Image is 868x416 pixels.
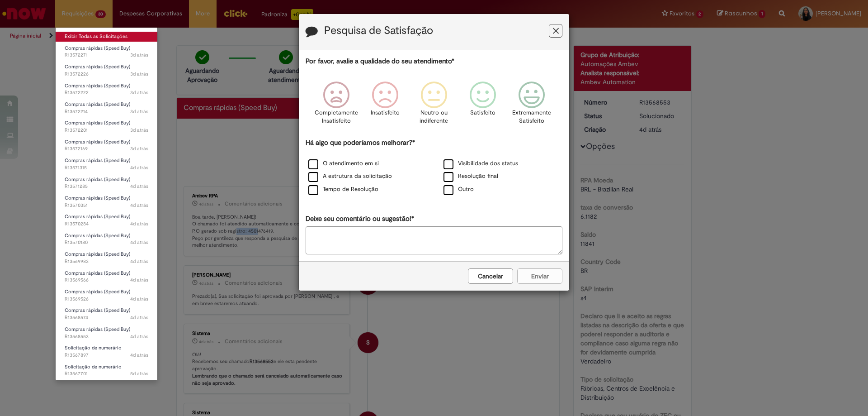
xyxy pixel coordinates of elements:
span: 3d atrás [130,127,148,134]
span: R13572222 [65,89,148,96]
span: Solicitação de numerário [65,344,122,351]
button: Cancelar [468,268,513,284]
a: Aberto R13572226 : Compras rápidas (Speed Buy) [56,62,157,79]
label: Resolução final [443,172,498,181]
span: 4d atrás [130,258,148,265]
label: A estrutura da solicitação [308,172,392,181]
span: R13570351 [65,202,148,209]
span: 3d atrás [130,52,148,58]
a: Aberto R13570351 : Compras rápidas (Speed Buy) [56,193,157,210]
div: Há algo que poderíamos melhorar?* [306,138,562,196]
span: 3d atrás [130,145,148,152]
time: 26/09/2025 09:55:29 [130,296,148,302]
span: 4d atrás [130,314,148,321]
span: R13569983 [65,258,148,265]
span: Compras rápidas (Speed Buy) [65,45,130,52]
span: R13572214 [65,108,148,115]
span: Compras rápidas (Speed Buy) [65,232,130,239]
p: Satisfeito [470,109,495,117]
div: Neutro ou indiferente [411,75,457,137]
time: 26/09/2025 15:48:30 [130,164,148,171]
span: R13572226 [65,71,148,78]
time: 25/09/2025 16:13:43 [130,370,148,377]
time: 25/09/2025 18:32:54 [130,333,148,340]
span: 4d atrás [130,202,148,209]
time: 26/09/2025 18:33:07 [130,71,148,77]
label: Visibilidade dos status [443,159,518,168]
span: 4d atrás [130,277,148,283]
a: Aberto R13568574 : Compras rápidas (Speed Buy) [56,306,157,322]
span: 4d atrás [130,183,148,190]
a: Aberto R13570180 : Compras rápidas (Speed Buy) [56,231,157,248]
span: 3d atrás [130,71,148,77]
a: Aberto R13569983 : Compras rápidas (Speed Buy) [56,249,157,266]
a: Aberto R13572169 : Compras rápidas (Speed Buy) [56,137,157,154]
span: Compras rápidas (Speed Buy) [65,213,130,220]
span: R13572271 [65,52,148,59]
span: R13569566 [65,277,148,284]
span: R13570180 [65,239,148,246]
label: Tempo de Resolução [308,185,378,194]
time: 26/09/2025 11:04:37 [130,258,148,265]
time: 26/09/2025 10:00:50 [130,277,148,283]
a: Exibir Todas as Solicitações [56,32,157,42]
span: Solicitação de numerário [65,363,122,370]
span: R13568574 [65,314,148,321]
a: Aberto R13570284 : Compras rápidas (Speed Buy) [56,212,157,229]
span: R13567897 [65,352,148,359]
time: 25/09/2025 16:38:12 [130,352,148,359]
a: Aberto R13571315 : Compras rápidas (Speed Buy) [56,156,157,172]
time: 26/09/2025 15:43:18 [130,183,148,190]
span: Compras rápidas (Speed Buy) [65,251,130,258]
p: Neutro ou indiferente [418,109,450,125]
label: Por favor, avalie a qualidade do seu atendimento* [306,57,454,66]
span: Compras rápidas (Speed Buy) [65,288,130,295]
span: 3d atrás [130,108,148,115]
label: Deixe seu comentário ou sugestão!* [306,214,414,224]
p: Completamente Insatisfeito [315,109,358,125]
span: 3d atrás [130,89,148,96]
a: Aberto R13572271 : Compras rápidas (Speed Buy) [56,43,157,60]
span: 5d atrás [130,370,148,377]
a: Aberto R13569566 : Compras rápidas (Speed Buy) [56,268,157,285]
span: 4d atrás [130,164,148,171]
a: Aberto R13568553 : Compras rápidas (Speed Buy) [56,325,157,341]
span: R13572201 [65,127,148,134]
div: Satisfeito [460,75,506,137]
a: Aberto R13571285 : Compras rápidas (Speed Buy) [56,175,157,191]
time: 25/09/2025 18:50:36 [130,314,148,321]
label: Pesquisa de Satisfação [324,25,433,37]
time: 26/09/2025 18:22:50 [130,108,148,115]
a: Aberto R13572201 : Compras rápidas (Speed Buy) [56,118,157,135]
span: R13569526 [65,296,148,303]
span: Compras rápidas (Speed Buy) [65,270,130,277]
span: 4d atrás [130,296,148,302]
span: R13571285 [65,183,148,190]
a: Aberto R13567701 : Solicitação de numerário [56,362,157,379]
a: Aberto R13572214 : Compras rápidas (Speed Buy) [56,100,157,116]
p: Insatisfeito [371,109,400,117]
span: Compras rápidas (Speed Buy) [65,195,130,201]
a: Aberto R13567897 : Solicitação de numerário [56,343,157,360]
span: Compras rápidas (Speed Buy) [65,82,130,89]
time: 26/09/2025 18:29:29 [130,89,148,96]
span: R13572169 [65,145,148,153]
span: Compras rápidas (Speed Buy) [65,120,130,126]
span: 4d atrás [130,333,148,340]
time: 26/09/2025 11:39:20 [130,239,148,246]
span: Compras rápidas (Speed Buy) [65,139,130,145]
span: R13568553 [65,333,148,340]
span: R13571315 [65,164,148,172]
p: Extremamente Satisfeito [512,109,551,125]
span: 4d atrás [130,352,148,359]
span: Compras rápidas (Speed Buy) [65,326,130,333]
time: 26/09/2025 18:57:30 [130,52,148,58]
span: R13570284 [65,220,148,228]
span: Compras rápidas (Speed Buy) [65,157,130,164]
span: R13567701 [65,370,148,378]
span: Compras rápidas (Speed Buy) [65,101,130,108]
span: 4d atrás [130,220,148,227]
a: Aberto R13572222 : Compras rápidas (Speed Buy) [56,81,157,98]
div: Insatisfeito [362,75,408,137]
div: Extremamente Satisfeito [509,75,555,137]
